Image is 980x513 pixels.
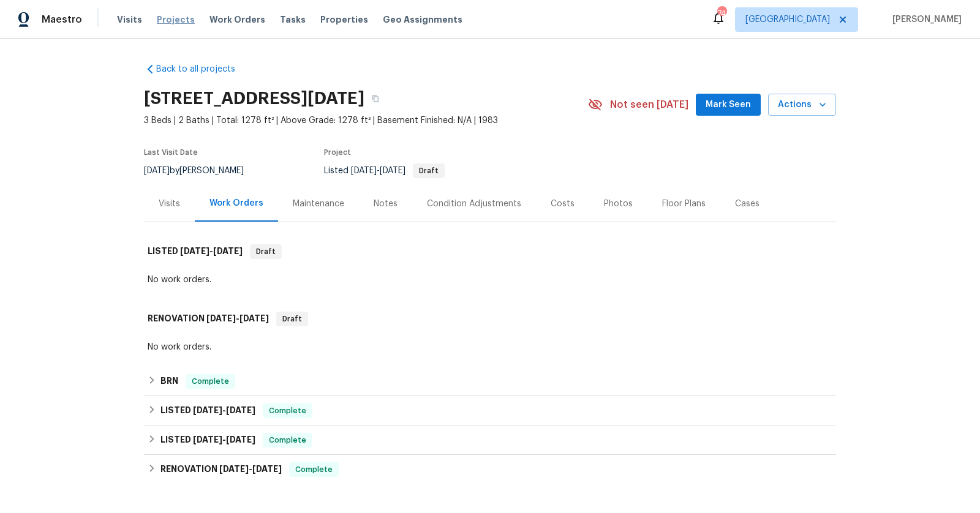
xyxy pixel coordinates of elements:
span: [DATE] [380,167,405,175]
span: [DATE] [226,435,255,444]
h6: LISTED [160,403,255,418]
div: LISTED [DATE]-[DATE]Draft [144,232,836,271]
div: by [PERSON_NAME] [144,163,258,178]
h6: LISTED [148,244,243,259]
span: Draft [251,245,281,258]
span: Complete [264,434,311,446]
span: Not seen [DATE] [610,99,688,111]
span: [DATE] [239,314,269,323]
span: Project [324,149,351,156]
div: LISTED [DATE]-[DATE]Complete [144,425,836,455]
span: Projects [157,13,195,26]
span: Complete [187,375,234,388]
h6: RENOVATION [160,462,282,477]
span: Complete [264,405,311,417]
div: RENOVATION [DATE]-[DATE]Draft [144,299,836,339]
div: No work orders. [148,274,832,286]
div: RENOVATION [DATE]-[DATE]Complete [144,455,836,484]
div: Condition Adjustments [427,198,521,210]
button: Actions [768,94,836,116]
span: Properties [320,13,368,26]
span: Draft [414,167,443,174]
span: Actions [778,97,826,113]
span: Draft [277,313,307,325]
span: - [351,167,405,175]
span: 3 Beds | 2 Baths | Total: 1278 ft² | Above Grade: 1278 ft² | Basement Finished: N/A | 1983 [144,114,588,127]
button: Mark Seen [696,94,761,116]
div: Visits [159,198,180,210]
h2: [STREET_ADDRESS][DATE] [144,92,364,105]
span: Last Visit Date [144,149,198,156]
span: Visits [117,13,142,26]
span: [DATE] [219,465,249,473]
div: Cases [735,198,759,210]
div: Costs [551,198,575,210]
div: BRN Complete [144,367,836,396]
span: Listed [324,167,445,175]
span: [DATE] [206,314,236,323]
span: [DATE] [144,167,170,175]
div: Maintenance [293,198,344,210]
span: Maestro [42,13,82,26]
div: Photos [604,198,633,210]
span: [GEOGRAPHIC_DATA] [745,13,830,26]
button: Copy Address [364,88,386,110]
span: [PERSON_NAME] [888,13,962,26]
span: Complete [290,463,337,476]
div: Notes [374,198,398,210]
span: Geo Assignments [383,13,462,26]
span: [DATE] [351,167,377,175]
span: Tasks [280,15,306,24]
span: - [206,314,269,323]
a: Back to all projects [144,63,262,75]
span: [DATE] [226,406,255,414]
span: [DATE] [193,435,222,444]
h6: LISTED [160,433,255,447]
h6: BRN [160,374,178,389]
span: - [219,465,282,473]
span: [DATE] [193,406,222,414]
span: [DATE] [252,465,282,473]
span: - [193,435,255,444]
div: 74 [717,7,726,20]
div: LISTED [DATE]-[DATE]Complete [144,396,836,425]
div: Work Orders [209,197,263,209]
span: - [193,406,255,414]
span: - [180,247,243,255]
span: Work Orders [209,13,265,26]
h6: RENOVATION [148,312,269,326]
span: [DATE] [213,247,243,255]
div: No work orders. [148,341,832,353]
span: Mark Seen [706,97,751,113]
span: [DATE] [180,247,209,255]
div: Floor Plans [662,198,706,210]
